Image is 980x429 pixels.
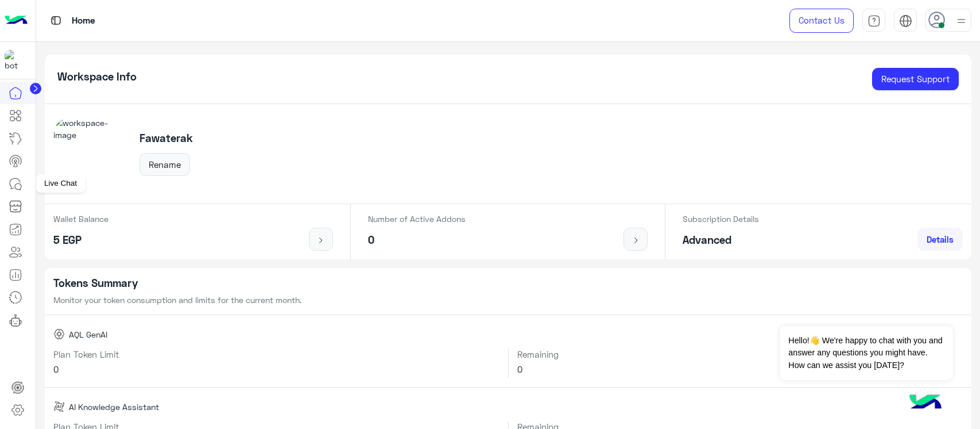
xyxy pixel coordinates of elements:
[629,236,643,245] img: icon
[872,68,959,91] a: Request Support
[53,364,499,374] h6: 0
[862,9,885,33] a: tab
[72,13,95,29] p: Home
[53,294,963,306] p: Monitor your token consumption and limits for the current month.
[36,174,86,193] div: Live Chat
[789,9,854,33] a: Contact Us
[314,236,328,245] img: icon
[905,383,946,423] img: hulul-logo.png
[53,117,127,190] img: workspace-image
[927,234,954,244] span: Details
[683,213,759,225] p: Subscription Details
[517,349,963,359] h6: Remaining
[53,213,109,225] p: Wallet Balance
[368,233,466,247] h5: 0
[899,14,912,28] img: tab
[53,233,109,247] h5: 5 EGP
[917,228,963,251] a: Details
[53,328,65,340] img: AQL GenAI
[140,153,190,176] button: Rename
[53,349,499,359] h6: Plan Token Limit
[140,132,193,145] h5: Fawaterak
[954,14,969,28] img: profile
[683,233,759,247] h5: Advanced
[368,213,466,225] p: Number of Active Addons
[5,9,28,33] img: Logo
[53,401,65,412] img: AI Knowledge Assistant
[69,401,159,413] span: AI Knowledge Assistant
[53,277,963,290] h5: Tokens Summary
[517,364,963,374] h6: 0
[5,50,25,71] img: 171468393613305
[867,14,881,28] img: tab
[780,326,952,380] span: Hello!👋 We're happy to chat with you and answer any questions you might have. How can we assist y...
[57,70,137,83] h5: Workspace Info
[69,328,107,340] span: AQL GenAI
[49,13,63,28] img: tab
